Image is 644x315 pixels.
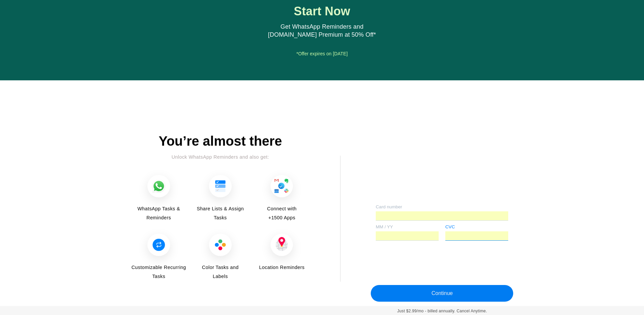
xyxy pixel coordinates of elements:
[209,234,231,256] img: Color Tasks and Labels
[271,234,293,256] img: Location Reminders
[271,175,293,197] img: Connect with +1500 Apps
[261,5,384,18] h1: Start Now
[371,308,513,315] div: Just $2.99/mo - billed annually. Cancel Anytime.
[209,175,231,197] img: Share Lists & Assign Tasks
[147,175,170,197] img: WhatsApp Tasks & Reminders
[192,204,248,222] span: Share Lists & Assign Tasks
[226,49,418,59] div: *Offer expires on [DATE]
[131,134,310,149] div: You’re almost there
[376,211,508,218] iframe: Secure card number input frame
[147,234,170,256] img: Customizable Recurring Tasks
[260,23,383,39] div: Get WhatsApp Reminders and [DOMAIN_NAME] Premium at 50% Off*
[131,153,310,162] div: Unlock WhatsApp Reminders and also get:
[371,285,513,302] button: Continue
[445,231,508,238] iframe: Secure CVC input frame
[263,204,301,222] span: Connect with +1500 Apps
[131,263,187,281] span: Customizable Recurring Tasks
[376,231,439,238] iframe: Secure expiration date input frame
[371,151,513,184] iframe: Secure payment button frame
[131,204,187,222] span: WhatsApp Tasks & Reminders
[254,263,310,272] span: Location Reminders
[202,263,239,281] span: Color Tasks and Labels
